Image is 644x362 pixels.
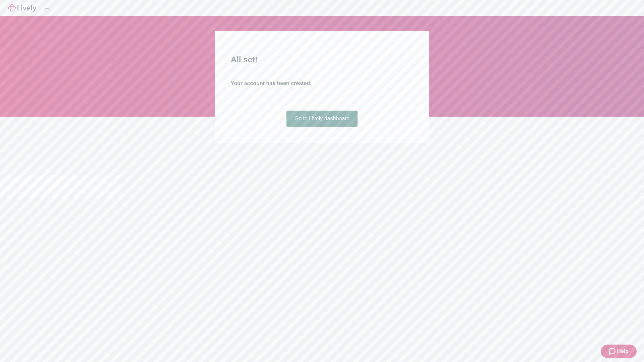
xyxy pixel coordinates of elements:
[609,347,617,355] svg: Zendesk support icon
[231,79,413,87] h4: Your account has been created.
[44,8,50,10] button: Log out
[231,54,413,66] h2: All set!
[286,111,358,127] a: Go to Lively dashboard
[8,4,36,12] img: Lively
[617,347,629,355] span: Help
[601,345,637,358] button: Zendesk support iconHelp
